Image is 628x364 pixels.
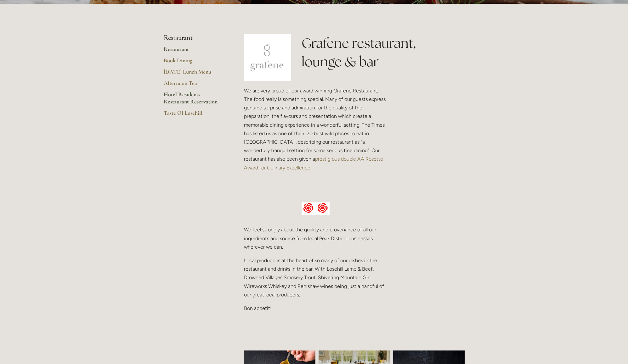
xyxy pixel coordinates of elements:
[164,46,224,57] a: Restaurant
[164,109,224,121] a: Taste Of Losehill
[244,156,384,170] a: prestigious double AA Rosette Award for Culinary Excellence
[244,304,388,312] p: Bon appétit!
[164,57,224,68] a: Book Dining
[244,225,388,251] p: We feel strongly about the quality and provenance of all our ingredients and source from local Pe...
[244,34,291,81] img: grafene.jpg
[164,68,224,80] a: [DATE] Lunch Menu
[244,86,388,172] p: We are very proud of our award winning Grafene Restaurant. The food really is something special. ...
[302,34,464,71] h1: Grafene restaurant, lounge & bar
[164,80,224,91] a: Afternoon Tea
[302,202,330,215] img: AA culinary excellence.jpg
[244,256,388,299] p: Local produce is at the heart of so many of our dishes in the restaurant and drinks in the bar. W...
[164,91,224,109] a: Hotel Residents Restaurant Reservation
[164,34,224,42] li: Restaurant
